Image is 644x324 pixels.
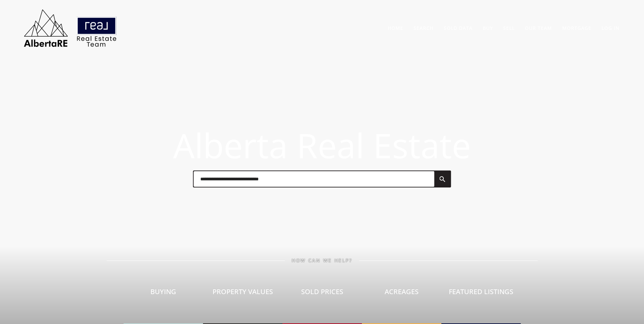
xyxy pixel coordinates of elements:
[19,7,121,49] img: AlbertaRE Real Estate Team | Real Broker
[483,25,493,31] a: Buy
[213,287,273,296] span: Property Values
[503,25,515,31] a: Sell
[562,25,591,31] a: Mortgage
[362,263,441,324] a: Acreages
[385,287,419,296] span: Acreages
[449,287,513,296] span: Featured Listings
[525,25,552,31] a: Our Team
[388,25,403,31] a: Home
[413,25,434,31] a: Search
[301,287,343,296] span: Sold Prices
[444,25,473,31] a: Sold Data
[441,263,521,324] a: Featured Listings
[203,263,282,324] a: Property Values
[150,287,176,296] span: Buying
[282,263,362,324] a: Sold Prices
[124,263,203,324] a: Buying
[602,25,620,31] a: Log In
